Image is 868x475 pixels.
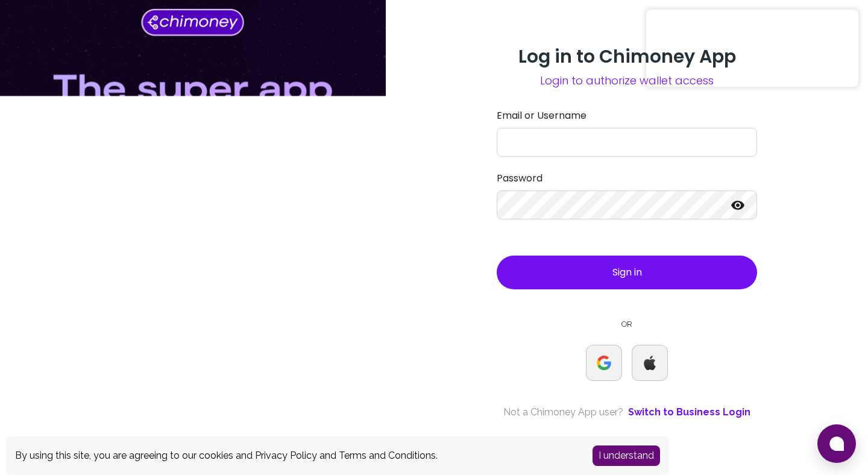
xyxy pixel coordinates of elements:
button: Accept cookies [593,445,660,466]
div: By using this site, you are agreeing to our cookies and and . [15,448,574,463]
label: Password [497,171,757,186]
span: Sign in [612,265,642,279]
span: Not a Chimoney App user? [503,405,623,420]
img: Google [597,356,611,370]
button: Google [586,345,622,381]
a: Terms and Conditions [339,450,436,461]
img: Apple [643,356,657,370]
h3: Log in to Chimoney App [497,46,757,68]
button: Open chat window [817,424,856,463]
button: Sign in [497,256,757,289]
small: OR [497,318,757,330]
label: Email or Username [497,109,757,123]
a: Privacy Policy [255,450,317,461]
button: Apple [632,345,668,381]
a: Switch to Business Login [628,405,750,420]
span: Login to authorize wallet access [497,72,757,89]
